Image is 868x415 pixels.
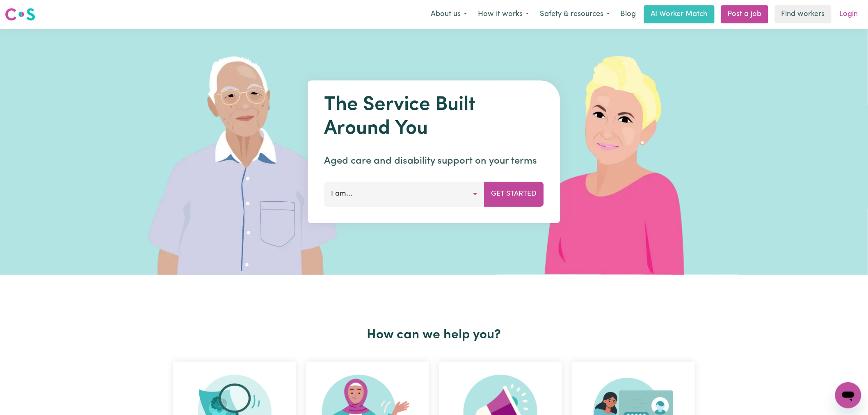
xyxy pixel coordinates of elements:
h2: How can we help you? [168,327,700,343]
button: I am... [324,182,485,206]
button: How it works [473,6,535,23]
a: Careseekers logo [5,5,35,24]
a: Login [835,5,863,23]
img: Careseekers logo [5,7,35,22]
button: About us [425,6,473,23]
p: Aged care and disability support on your terms [324,154,544,169]
a: AI Worker Match [644,5,715,23]
a: Blog [615,5,641,23]
button: Get Started [484,182,544,206]
iframe: Button to launch messaging window [835,382,861,408]
a: Find workers [775,5,831,23]
a: Post a job [721,5,768,23]
h1: The Service Built Around You [324,93,544,141]
button: Safety & resources [535,6,615,23]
